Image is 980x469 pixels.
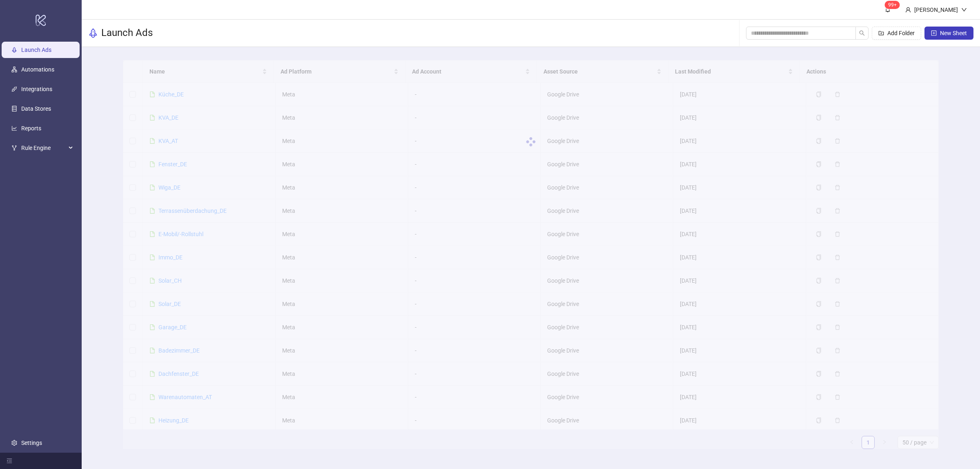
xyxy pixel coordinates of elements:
[21,125,41,132] a: Reports
[961,7,967,13] span: down
[940,30,967,36] span: New Sheet
[887,30,915,36] span: Add Folder
[878,30,884,36] span: folder-add
[931,30,937,36] span: plus-square
[21,106,51,112] a: Data Stores
[859,30,865,36] span: search
[88,28,98,38] span: rocket
[885,1,900,9] sup: 651
[885,7,891,12] span: bell
[21,86,52,93] a: Integrations
[872,27,921,40] button: Add Folder
[21,140,66,156] span: Rule Engine
[924,27,973,40] button: New Sheet
[905,7,911,13] span: user
[101,27,153,40] h3: Launch Ads
[21,47,51,54] a: Launch Ads
[7,458,12,464] span: menu-fold
[21,67,54,73] a: Automations
[11,145,17,151] span: fork
[911,5,961,14] div: [PERSON_NAME]
[21,440,42,446] a: Settings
